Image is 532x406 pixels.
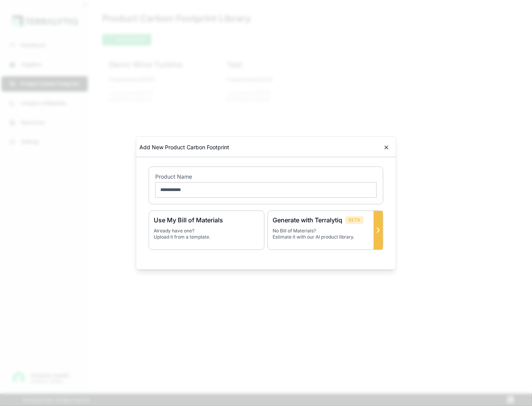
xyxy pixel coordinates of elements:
p: No Bill of Materials? Estimate it with our AI product library. [273,228,378,241]
span: BETA [345,217,364,224]
h2: Add New Product Carbon Footprint [139,144,229,152]
label: Product Name [155,173,377,181]
h3: Generate with Terralytiq [273,216,342,225]
p: Already have one? Upload it from a template. [154,228,259,241]
h3: Use My Bill of Materials [154,216,259,225]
